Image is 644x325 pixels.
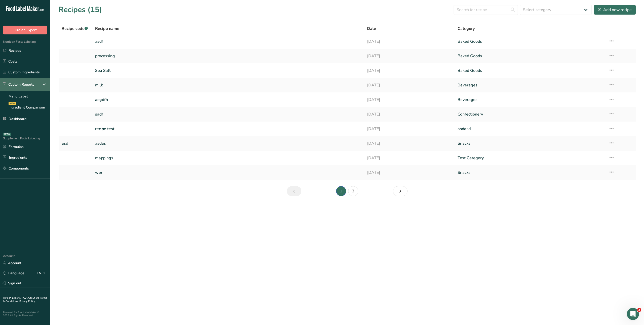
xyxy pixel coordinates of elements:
a: [DATE] [367,109,452,120]
a: mappings [95,153,361,163]
div: BETA [3,133,11,136]
button: Hire an Expert [3,26,47,34]
a: Baked Goods [458,36,602,47]
a: Beverages [458,80,602,90]
a: asd [62,138,89,149]
a: Hire an Expert . [3,296,21,300]
a: [DATE] [367,167,452,178]
a: wer [95,167,361,178]
div: EN [37,270,47,276]
div: Add new recipe [598,7,632,13]
a: FAQ . [22,296,28,300]
a: milk [95,80,361,90]
a: processing [95,51,361,61]
a: [DATE] [367,80,452,90]
span: Category [458,26,475,32]
a: Snacks [458,138,602,149]
a: asdasd [458,124,602,134]
span: Recipe name [95,26,119,32]
button: Add new recipe [594,5,636,15]
a: sadf [95,109,361,120]
a: Beverages [458,94,602,105]
a: [DATE] [367,124,452,134]
div: NEW [9,102,16,105]
a: About Us . [28,296,40,300]
div: Powered By FoodLabelMaker © 2025 All Rights Reserved [3,311,47,317]
a: [DATE] [367,94,452,105]
a: Privacy Policy [19,300,35,303]
h1: Recipes (15) [58,4,102,15]
a: Baked Goods [458,65,602,76]
a: Language [3,269,24,278]
a: recipe test [95,124,361,134]
a: Page 2. [348,186,358,196]
a: [DATE] [367,153,452,163]
a: asdas [95,138,361,149]
a: Confectionery [458,109,602,120]
a: [DATE] [367,51,452,61]
a: [DATE] [367,36,452,47]
a: asgdfh [95,94,361,105]
a: asdf [95,36,361,47]
a: [DATE] [367,65,452,76]
a: Snacks [458,167,602,178]
a: Sea Salt [95,65,361,76]
span: Recipe code [62,26,88,31]
a: [DATE] [367,138,452,149]
a: Baked Goods [458,51,602,61]
a: Previous page [287,186,301,196]
a: Terms & Conditions . [3,296,47,303]
input: Search for recipe [454,5,518,15]
span: 3 [637,308,641,312]
div: Custom Reports [3,82,34,87]
a: Next page [393,186,408,196]
iframe: Intercom live chat [627,308,639,320]
span: Date [367,26,376,32]
a: Test Category [458,153,602,163]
